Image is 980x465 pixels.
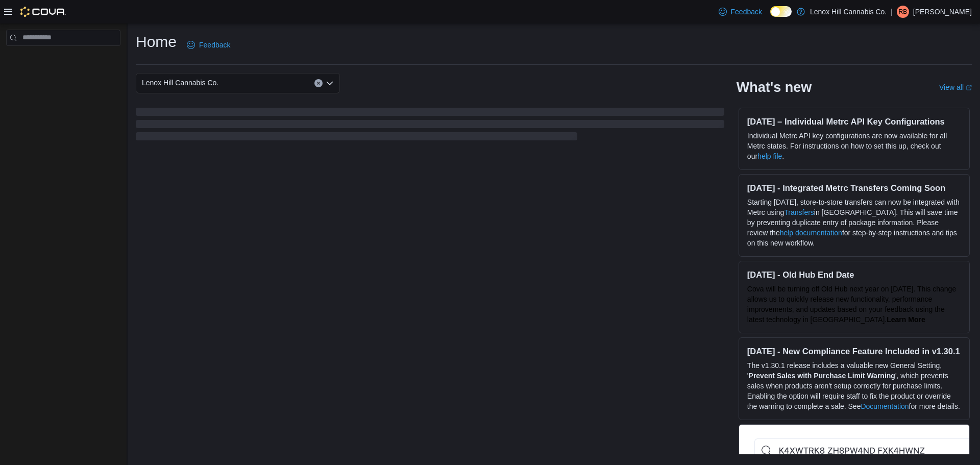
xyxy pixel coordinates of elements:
[715,2,766,22] a: Feedback
[749,372,895,380] strong: Prevent Sales with Purchase Limit Warning
[737,79,812,95] h2: What's new
[861,402,909,410] a: Documentation
[326,79,334,87] button: Open list of options
[142,77,218,89] span: Lenox Hill Cannabis Co.
[899,6,908,18] span: RB
[770,6,792,17] input: Dark Mode
[757,152,782,160] a: help file
[784,208,814,216] a: Transfers
[747,346,961,356] h3: [DATE] - New Compliance Feature Included in v1.30.1
[747,285,956,324] span: Cova will be turning off Old Hub next year on [DATE]. This change allows us to quickly release ne...
[747,116,961,127] h3: [DATE] – Individual Metrc API Key Configurations
[810,6,887,18] p: Lenox Hill Cannabis Co.
[731,7,762,17] span: Feedback
[136,32,177,52] h1: Home
[747,360,961,411] p: The v1.30.1 release includes a valuable new General Setting, ' ', which prevents sales when produ...
[891,6,893,18] p: |
[6,48,120,72] nav: Complex example
[747,131,961,161] p: Individual Metrc API key configurations are now available for all Metrc states. For instructions ...
[913,6,972,18] p: [PERSON_NAME]
[747,183,961,193] h3: [DATE] - Integrated Metrc Transfers Coming Soon
[966,85,972,91] svg: External link
[939,83,972,91] a: View allExternal link
[314,79,323,87] button: Clear input
[780,229,842,237] a: help documentation
[887,315,925,324] a: Learn More
[747,270,961,280] h3: [DATE] - Old Hub End Date
[897,6,909,18] div: Ron Bello
[747,197,961,248] p: Starting [DATE], store-to-store transfers can now be integrated with Metrc using in [GEOGRAPHIC_D...
[199,40,230,50] span: Feedback
[20,7,66,17] img: Cova
[183,35,234,55] a: Feedback
[136,110,724,142] span: Loading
